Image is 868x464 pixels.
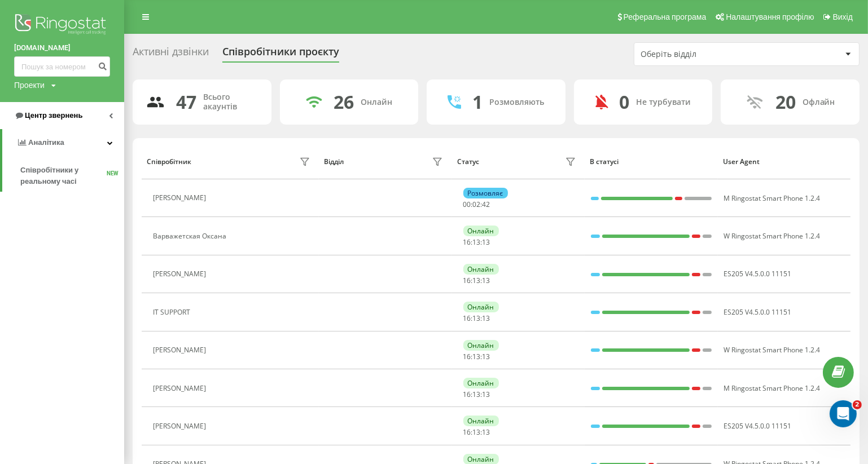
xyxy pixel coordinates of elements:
span: 13 [473,390,481,399]
div: : : [463,201,490,209]
span: 02 [473,200,481,209]
span: W Ringostat Smart Phone 1.2.4 [724,345,821,355]
div: Співробітник [147,158,191,166]
div: : : [463,428,490,436]
a: Співробітники у реальному часіNEW [20,160,124,192]
span: 13 [473,237,481,247]
span: 42 [483,200,490,209]
div: Відділ [324,158,344,166]
div: Онлайн [463,416,499,426]
div: [PERSON_NAME] [153,346,209,354]
span: Налаштування профілю [726,12,814,21]
div: : : [463,315,490,322]
div: Не турбувати [637,98,691,107]
span: Аналiтика [28,138,64,147]
span: 13 [483,352,490,361]
div: : : [463,391,490,399]
span: ES205 V4.5.0.0 11151 [724,307,792,317]
span: 16 [463,276,471,285]
span: Реферальна програма [624,12,707,21]
div: Варважетская Оксана [153,232,229,240]
div: 0 [620,91,630,113]
div: 1 [472,91,483,113]
span: ES205 V4.5.0.0 11151 [724,269,792,279]
div: 47 [176,91,196,113]
div: Онлайн [463,226,499,236]
span: 13 [473,352,481,361]
span: 00 [463,200,471,209]
div: Статус [457,158,479,166]
a: [DOMAIN_NAME] [14,42,110,54]
span: 16 [463,313,471,323]
div: : : [463,238,490,246]
span: Центр звернень [25,111,82,120]
span: 16 [463,237,471,247]
span: 13 [483,427,490,437]
span: 13 [483,237,490,247]
div: IT SUPPORT [153,308,193,316]
div: : : [463,277,490,285]
div: [PERSON_NAME] [153,422,209,430]
span: 13 [473,427,481,437]
div: User Agent [723,158,845,166]
span: 13 [483,276,490,285]
span: W Ringostat Smart Phone 1.2.4 [724,231,821,241]
div: Розмовляє [463,188,508,198]
iframe: Intercom live chat [830,400,857,427]
span: Співробітники у реальному часі [20,165,107,187]
div: Оберіть відділ [641,50,775,59]
span: M Ringostat Smart Phone 1.2.4 [724,383,821,393]
span: 13 [483,313,490,323]
span: 16 [463,352,471,361]
div: Онлайн [463,378,499,388]
div: [PERSON_NAME] [153,194,209,202]
span: ES205 V4.5.0.0 11151 [724,421,792,431]
span: 13 [473,313,481,323]
div: Офлайн [803,98,835,107]
a: Аналiтика [2,129,124,156]
div: 26 [334,91,354,113]
div: [PERSON_NAME] [153,270,209,278]
img: Ringostat logo [14,11,110,39]
div: Онлайн [463,264,499,275]
span: Вихід [833,12,853,21]
span: M Ringostat Smart Phone 1.2.4 [724,193,821,203]
div: : : [463,353,490,361]
span: 2 [853,400,862,409]
div: Розмовляють [489,98,544,107]
span: 13 [473,276,481,285]
span: 16 [463,390,471,399]
span: 13 [483,390,490,399]
div: Активні дзвінки [133,46,209,63]
span: 16 [463,427,471,437]
input: Пошук за номером [14,56,110,77]
div: Онлайн [463,340,499,351]
div: Онлайн [463,302,499,312]
div: 20 [775,91,796,113]
div: В статусі [590,158,712,166]
div: Проекти [14,79,45,91]
div: Онлайн [361,98,392,107]
div: Всього акаунтів [203,92,258,112]
div: [PERSON_NAME] [153,385,209,392]
div: Співробітники проєкту [222,46,339,63]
